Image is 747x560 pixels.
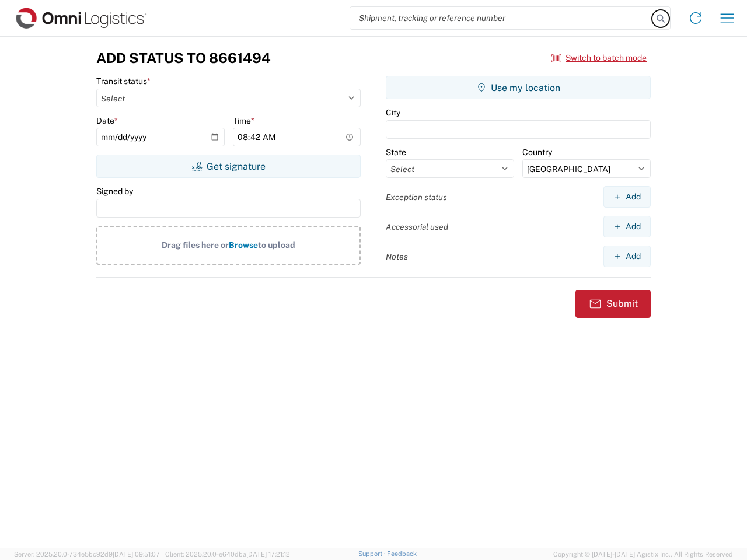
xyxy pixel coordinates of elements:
[233,116,254,126] label: Time
[603,246,651,267] button: Add
[96,186,133,197] label: Signed by
[386,251,408,262] label: Notes
[246,551,290,558] span: [DATE] 17:21:12
[603,216,651,237] button: Add
[603,186,651,208] button: Add
[14,551,160,558] span: Server: 2025.20.0-734e5bc92d9
[113,551,160,558] span: [DATE] 09:51:07
[386,147,406,157] label: State
[96,50,271,66] h3: Add Status to 8661494
[386,76,651,99] button: Use my location
[522,147,552,157] label: Country
[386,222,448,232] label: Accessorial used
[575,290,651,318] button: Submit
[96,76,151,86] label: Transit status
[551,48,647,68] button: Switch to batch mode
[229,240,258,250] span: Browse
[96,155,361,178] button: Get signature
[258,240,295,250] span: to upload
[162,240,229,250] span: Drag files here or
[96,116,118,126] label: Date
[387,550,417,557] a: Feedback
[386,107,400,118] label: City
[358,550,388,557] a: Support
[165,551,290,558] span: Client: 2025.20.0-e640dba
[350,7,652,29] input: Shipment, tracking or reference number
[553,549,733,559] span: Copyright © [DATE]-[DATE] Agistix Inc., All Rights Reserved
[386,192,447,202] label: Exception status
